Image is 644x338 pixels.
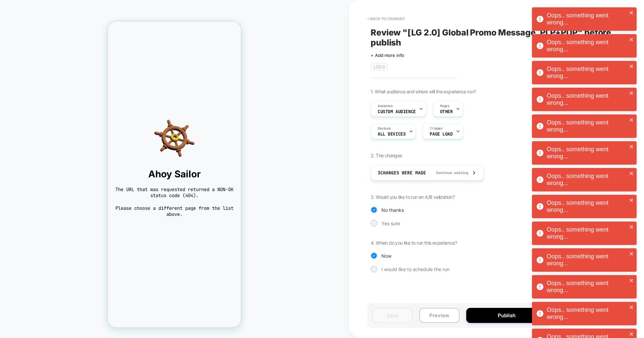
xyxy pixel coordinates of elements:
[371,63,388,71] span: LG2.0
[547,119,627,133] div: Oops.. something went wrong...
[429,171,468,175] span: Continue editing
[372,308,413,323] button: Save
[381,207,404,213] span: No thanks
[371,240,457,246] span: 4. When do you like to run this experience?
[547,280,627,294] div: Oops.. something went wrong...
[378,170,426,176] span: 3 Changes were made
[440,104,449,108] span: Pages
[371,27,615,48] span: Review " [LG 2.0] Global Promo Message_PLP+PDP " before publish
[7,97,126,137] img: navigation helm
[440,109,453,114] span: OTHER
[547,12,627,26] div: Oops.. something went wrong...
[629,10,634,16] button: close
[547,66,627,80] div: Oops.. something went wrong...
[378,104,393,108] span: Audience
[629,305,634,311] button: close
[364,13,408,24] button: < Back to changes
[629,197,634,204] button: close
[547,253,627,267] div: Oops.. something went wrong...
[378,132,406,137] span: ALL DEVICES
[371,153,402,158] span: 2. The changes
[547,199,627,214] div: Oops.. something went wrong...
[629,37,634,43] button: close
[629,117,634,123] button: close
[629,331,634,338] button: close
[378,126,391,131] span: Devices
[547,39,627,53] div: Oops.. something went wrong...
[629,144,634,150] button: close
[378,109,416,114] span: Custom Audience
[629,251,634,257] button: close
[381,221,400,226] span: Yes sure
[7,147,126,158] span: Ahoy Sailor
[7,165,126,177] span: The URL that was requested returned a NON-OK status code (404).
[547,92,627,106] div: Oops.. something went wrong...
[371,194,454,200] span: 3. Would you like to run an A/B validation?
[629,278,634,284] button: close
[547,226,627,240] div: Oops.. something went wrong...
[629,90,634,97] button: close
[466,308,547,323] button: Publish
[7,184,126,196] span: Please choose a different page from the list above.
[381,266,449,272] span: I would like to schedule the run
[430,132,452,137] span: Page Load
[547,173,627,187] div: Oops.. something went wrong...
[629,171,634,177] button: close
[430,126,443,131] span: Trigger
[629,64,634,70] button: close
[547,307,627,321] div: Oops.. something went wrong...
[629,224,634,231] button: close
[371,89,476,94] span: 1. What audience and where will the experience run?
[371,53,404,58] span: + Add more info
[547,146,627,160] div: Oops.. something went wrong...
[381,253,391,259] span: Now
[419,308,460,323] button: Preview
